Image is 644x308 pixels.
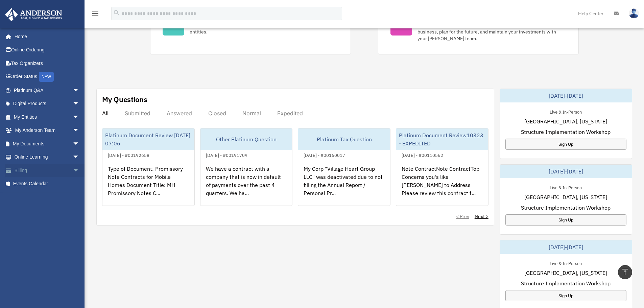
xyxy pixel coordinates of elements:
[113,9,120,17] i: search
[505,214,626,226] a: Sign Up
[500,240,632,254] div: [DATE]-[DATE]
[618,265,632,279] a: vertical_align_top
[298,128,390,150] div: Platinum Tax Question
[500,165,632,178] div: [DATE]-[DATE]
[73,110,86,124] span: arrow_drop_down
[242,110,261,117] div: Normal
[208,110,226,117] div: Closed
[102,110,109,117] div: All
[200,159,292,212] div: We have a contract with a company that is now in default of payments over the past 4 quarters. We...
[73,124,86,138] span: arrow_drop_down
[73,164,86,177] span: arrow_drop_down
[396,159,488,212] div: Note ContractNote ContractTop Concerns you's like [PERSON_NAME] to Address Please review this con...
[102,159,194,212] div: Type of Document: Promissory Note Contracts for Mobile Homes Document Title: MH Promissory Notes ...
[524,269,607,277] span: [GEOGRAPHIC_DATA], [US_STATE]
[475,213,488,220] a: Next >
[5,30,86,43] a: Home
[73,84,86,97] span: arrow_drop_down
[544,108,587,115] div: Live & In-Person
[91,9,99,18] i: menu
[544,184,587,191] div: Live & In-Person
[200,151,253,158] div: [DATE] - #00191709
[505,290,626,301] a: Sign Up
[5,84,90,97] a: Platinum Q&Aarrow_drop_down
[3,8,64,21] img: Anderson Advisors Platinum Portal
[521,204,611,212] span: Structure Implementation Workshop
[396,128,488,150] div: Platinum Document Review10323 - EXPEDITED
[277,110,303,117] div: Expedited
[5,97,90,111] a: Digital Productsarrow_drop_down
[521,128,611,136] span: Structure Implementation Workshop
[125,110,150,117] div: Submitted
[200,128,293,206] a: Other Platinum Question[DATE] - #00191709We have a contract with a company that is now in default...
[102,151,155,158] div: [DATE] - #00192658
[73,137,86,151] span: arrow_drop_down
[5,150,90,164] a: Online Learningarrow_drop_down
[102,128,194,150] div: Platinum Document Review [DATE] 07:06
[73,97,86,111] span: arrow_drop_down
[524,193,607,201] span: [GEOGRAPHIC_DATA], [US_STATE]
[524,117,607,125] span: [GEOGRAPHIC_DATA], [US_STATE]
[73,150,86,164] span: arrow_drop_down
[5,43,90,57] a: Online Ordering
[505,139,626,150] a: Sign Up
[5,70,90,84] a: Order StatusNEW
[5,56,90,70] a: Tax Organizers
[167,110,192,117] div: Answered
[102,94,147,104] div: My Questions
[91,12,99,18] a: menu
[621,268,629,276] i: vertical_align_top
[200,128,292,150] div: Other Platinum Question
[521,279,611,287] span: Structure Implementation Workshop
[629,8,639,18] img: User Pic
[298,151,351,158] div: [DATE] - #00160017
[5,137,90,150] a: My Documentsarrow_drop_down
[298,128,390,206] a: Platinum Tax Question[DATE] - #00160017My Corp "Village Heart Group LLC" was deactivated due to n...
[500,89,632,102] div: [DATE]-[DATE]
[5,164,90,177] a: Billingarrow_drop_down
[544,259,587,266] div: Live & In-Person
[298,159,390,212] div: My Corp "Village Heart Group LLC" was deactivated due to not filling the Annual Report / Personal...
[396,151,449,158] div: [DATE] - #00110562
[396,128,488,206] a: Platinum Document Review10323 - EXPEDITED[DATE] - #00110562Note ContractNote ContractTop Concerns...
[5,110,90,124] a: My Entitiesarrow_drop_down
[5,124,90,137] a: My Anderson Teamarrow_drop_down
[39,72,54,82] div: NEW
[102,128,195,206] a: Platinum Document Review [DATE] 07:06[DATE] - #00192658Type of Document: Promissory Note Contract...
[5,177,90,191] a: Events Calendar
